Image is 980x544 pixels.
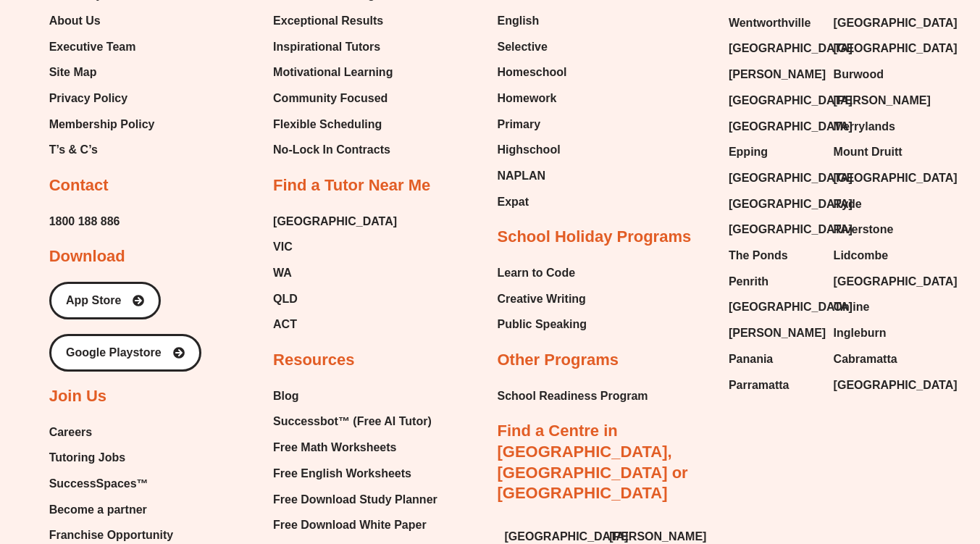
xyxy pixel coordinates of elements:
[273,489,446,511] a: Free Download Study Planner
[834,38,924,59] a: [GEOGRAPHIC_DATA]
[497,262,587,284] a: Learn to Code
[497,62,566,83] a: Homeschool
[273,36,396,58] a: Inspirational Tutors
[273,88,388,109] span: Community Focused
[273,314,297,335] span: ACT
[834,271,958,293] span: [GEOGRAPHIC_DATA]
[49,386,106,407] h2: Join Us
[273,262,397,284] a: WA
[497,114,566,135] a: Primary
[497,422,687,502] a: Find a Centre in [GEOGRAPHIC_DATA], [GEOGRAPHIC_DATA] or [GEOGRAPHIC_DATA]
[49,499,147,521] span: Become a partner
[834,245,889,267] span: Lidcombe
[497,88,566,109] a: Homework
[273,211,397,233] a: [GEOGRAPHIC_DATA]
[497,288,585,310] span: Creative Writing
[273,114,382,135] span: Flexible Scheduling
[729,193,853,215] span: [GEOGRAPHIC_DATA]
[729,12,811,34] span: Wentworthville
[729,245,788,267] span: The Ponds
[49,422,174,443] a: Careers
[49,10,101,32] span: About Us
[729,38,853,59] span: [GEOGRAPHIC_DATA]
[497,314,587,335] a: Public Speaking
[497,114,540,135] span: Primary
[273,36,380,58] span: Inspirational Tutors
[49,88,128,109] span: Privacy Policy
[49,211,120,233] a: 1800 188 886
[497,191,566,213] a: Expat
[834,90,924,112] a: [PERSON_NAME]
[729,374,790,396] span: Parramatta
[729,167,853,189] span: [GEOGRAPHIC_DATA]
[729,167,819,189] a: [GEOGRAPHIC_DATA]
[49,473,174,495] a: SuccessSpaces™
[729,322,819,344] a: [PERSON_NAME]
[273,139,396,161] a: No-Lock In Contracts
[834,167,924,189] a: [GEOGRAPHIC_DATA]
[49,447,125,469] span: Tutoring Jobs
[273,288,298,310] span: QLD
[497,191,529,213] span: Expat
[49,36,136,58] span: Executive Team
[273,88,396,109] a: Community Focused
[729,348,819,370] a: Panania
[729,90,853,112] span: [GEOGRAPHIC_DATA]
[273,139,390,161] span: No-Lock In Contracts
[273,10,383,32] span: Exceptional Results
[834,296,924,318] a: Online
[497,10,539,32] span: English
[834,167,958,189] span: [GEOGRAPHIC_DATA]
[49,88,155,109] a: Privacy Policy
[273,314,397,335] a: ACT
[834,296,870,318] span: Online
[834,141,902,163] span: Mount Druitt
[66,295,121,306] span: App Store
[66,347,162,359] span: Google Playstore
[834,374,924,396] a: [GEOGRAPHIC_DATA]
[273,385,446,407] a: Blog
[273,288,397,310] a: QLD
[729,245,819,267] a: The Ponds
[49,62,97,83] span: Site Map
[834,348,897,370] span: Cabramatta
[273,350,355,371] h2: Resources
[729,141,819,163] a: Epping
[497,36,547,58] span: Selective
[273,262,292,284] span: WA
[273,514,427,536] span: Free Download White Paper
[273,236,397,258] a: VIC
[273,62,396,83] a: Motivational Learning
[739,380,980,544] iframe: Chat Widget
[834,116,924,138] a: Merrylands
[834,219,894,240] span: Riverstone
[729,64,826,85] span: [PERSON_NAME]
[834,374,958,396] span: [GEOGRAPHIC_DATA]
[273,437,446,459] a: Free Math Worksheets
[49,422,93,443] span: Careers
[49,62,155,83] a: Site Map
[273,175,430,196] h2: Find a Tutor Near Me
[49,282,161,319] a: App Store
[49,114,155,135] a: Membership Policy
[729,219,853,240] span: [GEOGRAPHIC_DATA]
[273,463,446,485] a: Free English Worksheets
[273,10,396,32] a: Exceptional Results
[497,139,566,161] a: Highschool
[729,64,819,85] a: [PERSON_NAME]
[729,193,819,215] a: [GEOGRAPHIC_DATA]
[49,246,125,267] h2: Download
[834,271,924,293] a: [GEOGRAPHIC_DATA]
[834,64,884,85] span: Burwood
[834,38,958,59] span: [GEOGRAPHIC_DATA]
[497,350,619,371] h2: Other Programs
[273,385,299,407] span: Blog
[834,12,958,34] span: [GEOGRAPHIC_DATA]
[497,262,575,284] span: Learn to Code
[729,219,819,240] a: [GEOGRAPHIC_DATA]
[729,322,826,344] span: [PERSON_NAME]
